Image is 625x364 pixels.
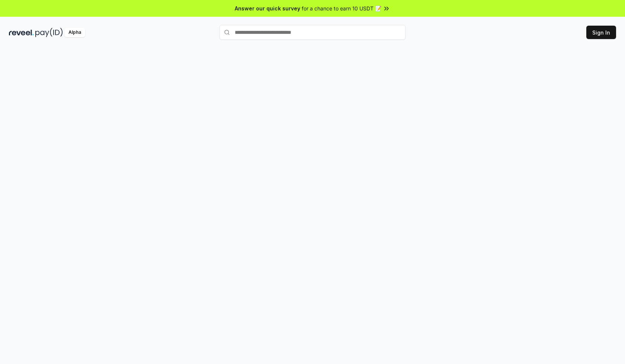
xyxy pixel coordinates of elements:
[235,4,300,12] span: Answer our quick survey
[64,28,85,37] div: Alpha
[586,26,616,39] button: Sign In
[9,28,34,37] img: reveel_dark
[35,28,63,37] img: pay_id
[302,4,381,12] span: for a chance to earn 10 USDT 📝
